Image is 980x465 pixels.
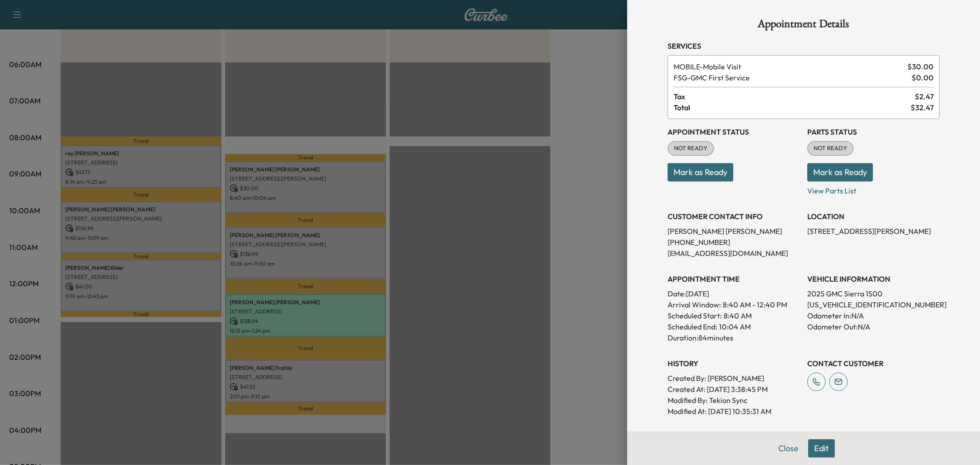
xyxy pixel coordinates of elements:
p: 2025 GMC Sierra 1500 [807,288,940,299]
span: Tax [674,91,915,102]
h1: Appointment Details [668,18,940,33]
h3: CONTACT CUSTOMER [807,358,940,369]
p: 8:40 AM [724,310,752,321]
button: Mark as Ready [807,163,873,181]
p: Scheduled End: [668,321,717,332]
span: NOT READY [808,144,853,153]
span: Mobile Visit [674,61,904,72]
span: $ 2.47 [915,91,934,102]
p: Scheduled Start: [668,310,722,321]
span: GMC First Service [674,72,908,83]
p: [EMAIL_ADDRESS][DOMAIN_NAME] [668,248,800,259]
p: Duration: 84 minutes [668,332,800,343]
p: Arrival Window: [668,299,800,310]
h3: APPOINTMENT TIME [668,273,800,284]
p: Modified At : [DATE] 10:35:31 AM [668,406,800,417]
p: Date: [DATE] [668,288,800,299]
p: Created By : [PERSON_NAME] [668,373,800,384]
p: [STREET_ADDRESS][PERSON_NAME] [807,226,940,237]
button: Edit [808,439,835,458]
button: Close [772,439,804,458]
p: [US_VEHICLE_IDENTIFICATION_NUMBER] [807,299,940,310]
p: 10:04 AM [719,321,751,332]
p: [PERSON_NAME] [PERSON_NAME] [668,226,800,237]
p: Odometer In: N/A [807,310,940,321]
p: Odometer Out: N/A [807,321,940,332]
h3: CUSTOMER CONTACT INFO [668,211,800,222]
span: 8:40 AM - 12:40 PM [723,299,787,310]
h3: Parts Status [807,126,940,137]
p: Modified By : Tekion Sync [668,395,800,406]
span: $ 30.00 [907,61,934,72]
h3: History [668,358,800,369]
h3: LOCATION [807,211,940,222]
span: NOT READY [668,144,713,153]
h3: VEHICLE INFORMATION [807,273,940,284]
button: Mark as Ready [668,163,733,181]
h3: Services [668,40,940,51]
span: $ 0.00 [912,72,934,83]
h3: Appointment Status [668,126,800,137]
span: $ 32.47 [911,102,934,113]
p: [PHONE_NUMBER] [668,237,800,248]
span: Total [674,102,911,113]
p: Created At : [DATE] 3:38:45 PM [668,384,800,395]
p: View Parts List [807,181,940,196]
